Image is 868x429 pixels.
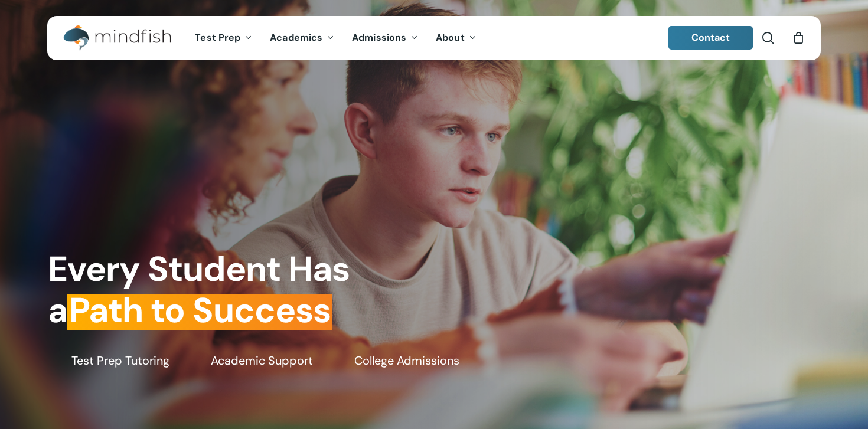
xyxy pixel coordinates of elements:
[47,16,821,60] header: Main Menu
[331,352,459,369] a: College Admissions
[352,31,406,44] span: Admissions
[48,248,426,332] h1: Every Student Has a
[270,31,322,44] span: Academics
[427,33,485,43] a: About
[186,33,261,43] a: Test Prep
[790,351,851,412] iframe: Chatbot
[195,31,240,44] span: Test Prep
[691,31,730,44] span: Contact
[48,352,169,369] a: Test Prep Tutoring
[211,352,313,369] span: Academic Support
[67,288,332,333] em: Path to Success
[436,31,465,44] span: About
[71,352,169,369] span: Test Prep Tutoring
[261,33,343,43] a: Academics
[354,352,459,369] span: College Admissions
[343,33,427,43] a: Admissions
[187,352,313,369] a: Academic Support
[668,26,753,50] a: Contact
[186,16,485,60] nav: Main Menu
